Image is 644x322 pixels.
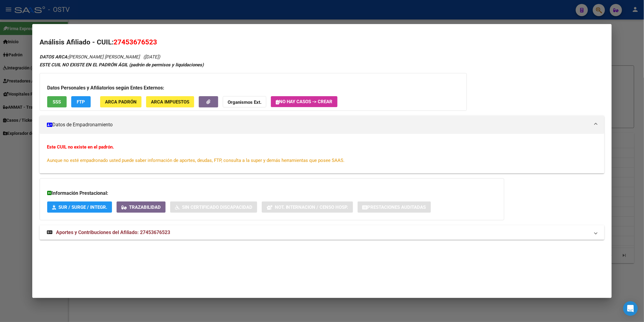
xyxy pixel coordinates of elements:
mat-expansion-panel-header: Aportes y Contribuciones del Afiliado: 27453676523 [40,225,604,240]
h2: Análisis Afiliado - CUIL: [40,37,604,47]
strong: ESTE CUIL NO EXISTE EN EL PADRÓN ÁGIL (padrón de permisos y liquidaciones) [40,62,204,68]
span: Prestaciones Auditadas [368,205,426,210]
span: Aportes y Contribuciones del Afiliado: 27453676523 [56,229,170,235]
div: Open Intercom Messenger [623,301,638,316]
span: Not. Internacion / Censo Hosp. [275,205,348,210]
span: Sin Certificado Discapacidad [182,205,252,210]
span: ([DATE]) [143,54,160,60]
button: FTP [71,96,91,107]
strong: Organismos Ext. [228,100,261,105]
button: Trazabilidad [117,201,166,213]
span: ARCA Padrón [105,99,137,105]
span: FTP [77,99,85,105]
button: SSS [47,96,67,107]
strong: Este CUIL no existe en el padrón. [47,144,114,150]
span: Aunque no esté empadronado usted puede saber información de aportes, deudas, FTP, consulta a la s... [47,158,345,163]
strong: DATOS ARCA: [40,54,68,60]
button: Not. Internacion / Censo Hosp. [262,201,353,213]
button: SUR / SURGE / INTEGR. [47,201,112,213]
span: [PERSON_NAME] [PERSON_NAME] [40,54,140,60]
span: Trazabilidad [129,205,161,210]
button: Prestaciones Auditadas [358,201,431,213]
h3: Datos Personales y Afiliatorios según Entes Externos: [47,84,459,92]
div: Datos de Empadronamiento [40,134,604,173]
button: ARCA Impuestos [146,96,194,107]
button: Organismos Ext. [223,96,266,107]
button: No hay casos -> Crear [271,96,338,107]
button: Sin Certificado Discapacidad [170,201,257,213]
span: No hay casos -> Crear [276,99,333,104]
button: ARCA Padrón [100,96,142,107]
span: ARCA Impuestos [151,99,189,105]
span: SSS [53,99,61,105]
h3: Información Prestacional: [47,190,497,197]
mat-expansion-panel-header: Datos de Empadronamiento [40,116,604,134]
span: SUR / SURGE / INTEGR. [58,205,107,210]
span: 27453676523 [114,38,157,46]
mat-panel-title: Datos de Empadronamiento [47,121,590,128]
